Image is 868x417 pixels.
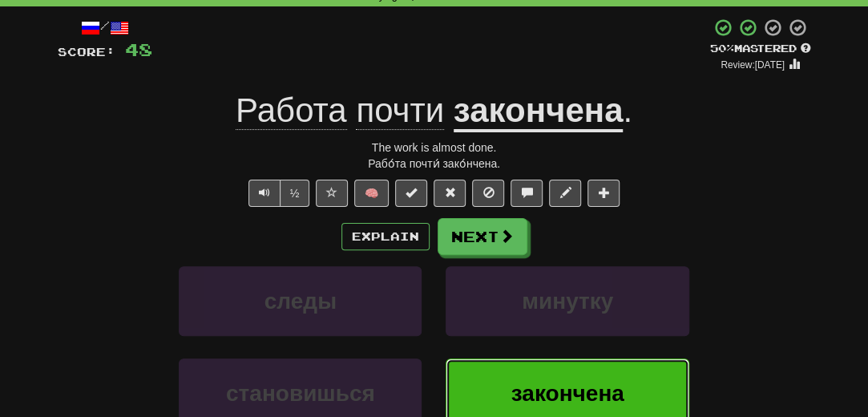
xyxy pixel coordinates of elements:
[354,180,389,207] button: 🧠
[264,289,337,314] span: следы
[511,381,624,406] span: закончена
[710,42,734,55] span: 50 %
[454,91,624,132] u: закончена
[236,91,347,130] span: Работа
[179,266,422,336] button: следы
[280,180,310,207] button: ½
[58,156,811,172] div: Рабо́та почти́ зако́нчена.
[58,45,115,59] span: Score:
[226,381,375,406] span: становишься
[587,180,620,207] button: Add to collection (alt+a)
[511,180,543,207] button: Discuss sentence (alt+u)
[446,266,688,336] button: минутку
[549,180,581,207] button: Edit sentence (alt+d)
[356,91,444,130] span: почти
[434,180,466,207] button: Reset to 0% Mastered (alt+r)
[341,223,430,250] button: Explain
[245,180,310,207] div: Text-to-speech controls
[58,18,152,38] div: /
[395,180,427,207] button: Set this sentence to 100% Mastered (alt+m)
[438,218,527,255] button: Next
[721,59,785,71] small: Review: [DATE]
[125,39,152,59] span: 48
[316,180,348,207] button: Favorite sentence (alt+f)
[248,180,281,207] button: Play sentence audio (ctl+space)
[522,289,613,314] span: минутку
[472,180,504,207] button: Ignore sentence (alt+i)
[623,91,632,129] span: .
[710,42,811,56] div: Mastered
[58,140,811,156] div: The work is almost done.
